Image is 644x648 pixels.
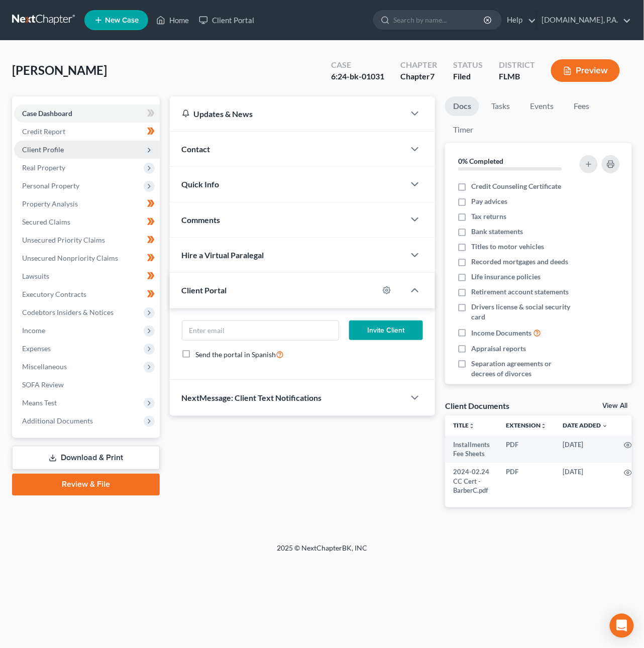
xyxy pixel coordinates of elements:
[430,71,435,81] span: 7
[14,376,160,394] a: SOFA Review
[22,145,64,154] span: Client Profile
[471,272,541,282] span: Life insurance policies
[471,196,507,206] span: Pay advices
[502,11,536,29] a: Help
[603,402,628,409] a: View All
[331,59,384,71] div: Case
[151,11,194,29] a: Home
[471,227,523,237] span: Bank statements
[14,213,160,231] a: Secured Claims
[14,249,160,267] a: Unsecured Nonpriority Claims
[14,231,160,249] a: Unsecured Priority Claims
[458,157,503,165] strong: 0% Completed
[445,400,509,411] div: Client Documents
[14,267,160,285] a: Lawsuits
[453,421,475,429] a: Titleunfold_more
[469,423,475,429] i: unfold_more
[563,421,608,429] a: Date Added expand_more
[393,11,485,29] input: Search by name...
[498,463,555,499] td: PDF
[182,144,210,154] span: Contact
[22,380,64,389] span: SOFA Review
[196,350,276,359] span: Send the portal in Spanish
[610,614,634,638] div: Open Intercom Messenger
[22,109,72,118] span: Case Dashboard
[194,11,259,29] a: Client Portal
[182,179,220,189] span: Quick Info
[551,59,620,82] button: Preview
[499,59,535,71] div: District
[14,195,160,213] a: Property Analysis
[22,290,86,298] span: Executory Contracts
[541,423,547,429] i: unfold_more
[12,446,160,470] a: Download & Print
[555,463,616,499] td: [DATE]
[22,236,105,244] span: Unsecured Priority Claims
[445,96,479,116] a: Docs
[22,362,67,371] span: Miscellaneous
[182,109,393,119] div: Updates & News
[555,436,616,463] td: [DATE]
[445,436,498,463] td: Installments Fee Sheets
[471,328,531,338] span: Income Documents
[453,71,483,82] div: Filed
[522,96,562,116] a: Events
[182,321,339,340] input: Enter email
[12,474,160,496] a: Review & File
[14,104,160,123] a: Case Dashboard
[471,181,561,191] span: Credit Counseling Certificate
[22,344,51,353] span: Expenses
[506,421,547,429] a: Extensionunfold_more
[499,71,535,82] div: FLMB
[22,199,78,208] span: Property Analysis
[471,287,569,297] span: Retirement account statements
[537,11,631,29] a: [DOMAIN_NAME], P.A.
[22,272,49,280] span: Lawsuits
[445,120,481,140] a: Timer
[471,359,577,379] span: Separation agreements or decrees of divorces
[471,211,506,222] span: Tax returns
[12,63,107,77] span: [PERSON_NAME]
[331,71,384,82] div: 6:24-bk-01031
[22,416,93,425] span: Additional Documents
[445,463,498,499] td: 2024-02.24 CC Cert - BarberC.pdf
[36,544,608,562] div: 2025 © NextChapterBK, INC
[105,17,139,24] span: New Case
[182,285,227,295] span: Client Portal
[471,302,577,322] span: Drivers license & social security card
[22,326,45,335] span: Income
[182,250,264,260] span: Hire a Virtual Paralegal
[453,59,483,71] div: Status
[22,308,114,316] span: Codebtors Insiders & Notices
[602,423,608,429] i: expand_more
[400,71,437,82] div: Chapter
[498,436,555,463] td: PDF
[182,393,322,402] span: NextMessage: Client Text Notifications
[182,215,221,225] span: Comments
[22,163,65,172] span: Real Property
[22,218,70,226] span: Secured Claims
[349,320,423,341] button: Invite Client
[566,96,598,116] a: Fees
[471,242,544,252] span: Titles to motor vehicles
[22,254,118,262] span: Unsecured Nonpriority Claims
[22,398,57,407] span: Means Test
[22,127,65,136] span: Credit Report
[471,257,568,267] span: Recorded mortgages and deeds
[483,96,518,116] a: Tasks
[22,181,79,190] span: Personal Property
[471,344,526,354] span: Appraisal reports
[14,285,160,303] a: Executory Contracts
[14,123,160,141] a: Credit Report
[400,59,437,71] div: Chapter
